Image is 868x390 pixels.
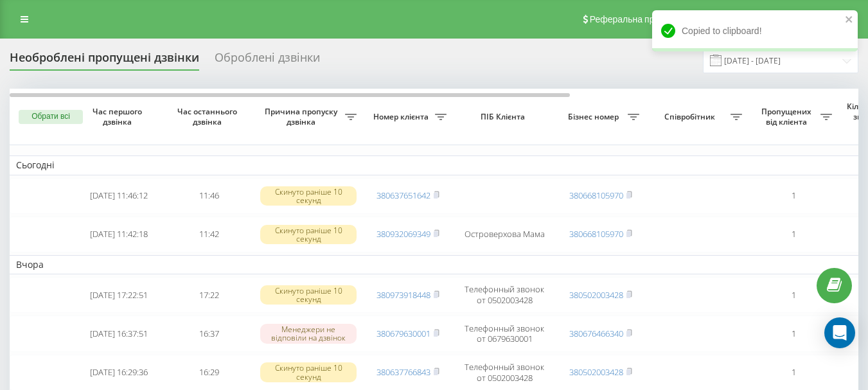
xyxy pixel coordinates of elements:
[19,110,83,124] button: Обрати всі
[260,225,357,244] div: Скинуто раніше 10 секунд
[453,217,556,253] td: Островерхова Мама
[84,107,154,127] span: Час першого дзвінка
[748,217,838,253] td: 1
[260,107,345,127] span: Причина пропуску дзвінка
[10,51,199,71] div: Необроблені пропущені дзвінки
[74,277,164,313] td: [DATE] 17:22:51
[453,277,556,313] td: Телефонный звонок от 0502003428
[464,112,545,122] span: ПІБ Клієнта
[376,289,430,301] a: 380973918448
[260,186,357,206] div: Скинуто раніше 10 секунд
[590,14,684,24] span: Реферальна програма
[215,51,320,71] div: Оброблені дзвінки
[376,190,430,201] a: 380637651642
[174,107,244,127] span: Час останнього дзвінка
[824,317,855,348] div: Open Intercom Messenger
[569,289,623,301] a: 380502003428
[748,315,838,351] td: 1
[453,315,556,351] td: Телефонный звонок от 0679630001
[74,217,164,253] td: [DATE] 11:42:18
[748,277,838,313] td: 1
[376,228,430,240] a: 380932069349
[164,217,254,253] td: 11:42
[260,324,357,343] div: Менеджери не відповіли на дзвінок
[376,366,430,378] a: 380637766843
[164,178,254,214] td: 11:46
[569,366,623,378] a: 380502003428
[260,362,357,382] div: Скинуто раніше 10 секунд
[164,315,254,351] td: 16:37
[74,178,164,214] td: [DATE] 11:46:12
[562,112,628,122] span: Бізнес номер
[652,10,858,51] div: Copied to clipboard!
[569,190,623,201] a: 380668105970
[755,107,820,127] span: Пропущених від клієнта
[569,328,623,339] a: 380676466340
[376,328,430,339] a: 380679630001
[164,277,254,313] td: 17:22
[260,285,357,305] div: Скинуто раніше 10 секунд
[845,14,854,26] button: close
[369,112,435,122] span: Номер клієнта
[569,228,623,240] a: 380668105970
[748,178,838,214] td: 1
[652,112,731,122] span: Співробітник
[74,315,164,351] td: [DATE] 16:37:51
